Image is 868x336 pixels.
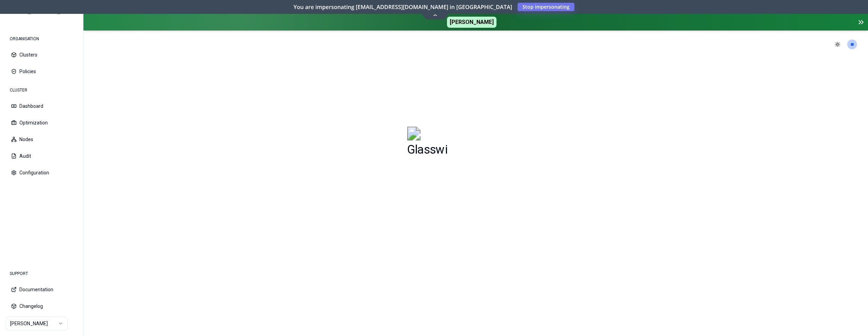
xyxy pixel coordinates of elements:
div: SUPPORT [6,267,78,281]
button: Clusters [6,47,78,62]
div: ORGANISATION [6,32,78,46]
span: [PERSON_NAME] [447,17,496,28]
button: Audit [6,148,78,164]
button: Configuration [6,165,78,180]
button: Optimization [6,115,78,130]
button: Dashboard [6,98,78,114]
button: Changelog [6,299,78,314]
button: Documentation [6,282,78,297]
div: CLUSTER [6,83,78,97]
button: Policies [6,64,78,79]
button: Nodes [6,132,78,147]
